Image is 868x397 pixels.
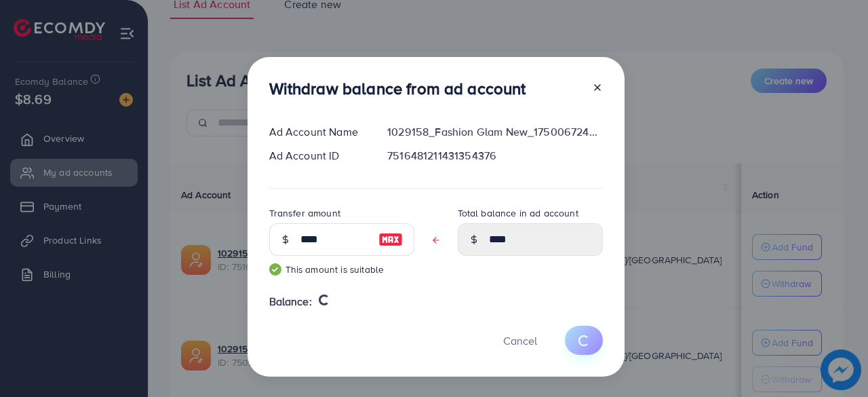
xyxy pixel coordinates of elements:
[376,148,613,164] div: 7516481211431354376
[376,124,613,140] div: 1029158_Fashion Glam New_1750067246612
[258,124,377,140] div: Ad Account Name
[269,263,414,276] small: This amount is suitable
[503,333,537,348] span: Cancel
[269,294,312,309] span: Balance:
[378,231,403,248] img: image
[458,206,578,220] label: Total balance in ad account
[258,148,377,164] div: Ad Account ID
[269,263,281,276] img: guide
[269,206,340,220] label: Transfer amount
[486,326,554,355] button: Cancel
[269,79,526,98] h3: Withdraw balance from ad account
